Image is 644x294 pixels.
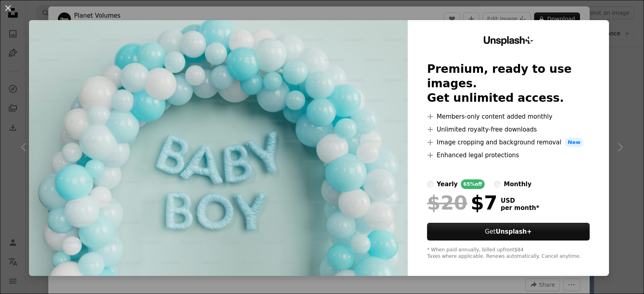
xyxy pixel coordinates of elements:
[427,223,590,241] button: GetUnsplash+
[504,179,532,189] div: monthly
[501,197,539,204] span: USD
[427,125,590,134] li: Unlimited royalty-free downloads
[427,247,590,260] div: * When paid annually, billed upfront $84 Taxes where applicable. Renews automatically. Cancel any...
[427,192,467,213] span: $20
[437,179,458,189] div: yearly
[494,181,501,187] input: monthly
[427,138,590,147] li: Image cropping and background removal
[427,192,497,213] div: $7
[427,62,590,105] h2: Premium, ready to use images. Get unlimited access.
[501,204,539,212] span: per month *
[461,179,485,189] div: 65% off
[427,112,590,121] li: Members-only content added monthly
[427,150,590,160] li: Enhanced legal protections
[495,228,532,235] strong: Unsplash+
[565,138,584,147] span: New
[427,181,433,187] input: yearly65%off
